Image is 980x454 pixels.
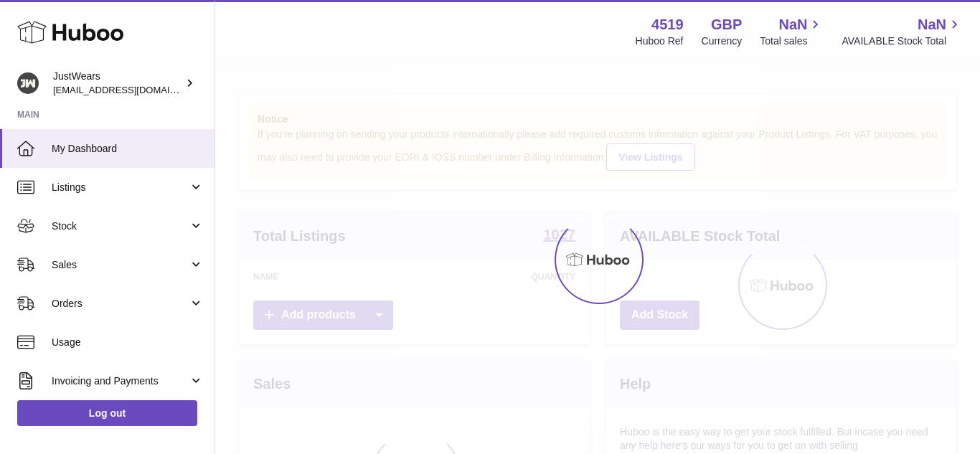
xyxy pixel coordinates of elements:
[17,400,197,426] a: Log out
[52,142,204,156] span: My Dashboard
[636,34,684,48] div: Huboo Ref
[702,34,743,48] div: Currency
[778,15,807,34] span: NaN
[760,15,824,48] a: NaN Total sales
[842,34,963,48] span: AVAILABLE Stock Total
[760,34,824,48] span: Total sales
[52,181,189,194] span: Listings
[53,84,211,95] span: [EMAIL_ADDRESS][DOMAIN_NAME]
[52,297,189,311] span: Orders
[17,72,39,94] img: internalAdmin-4519@internal.huboo.com
[52,336,204,349] span: Usage
[651,15,684,34] strong: 4519
[711,15,742,34] strong: GBP
[842,15,963,48] a: NaN AVAILABLE Stock Total
[52,374,189,388] span: Invoicing and Payments
[53,70,182,97] div: JustWears
[52,258,189,272] span: Sales
[52,219,189,233] span: Stock
[918,15,946,34] span: NaN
